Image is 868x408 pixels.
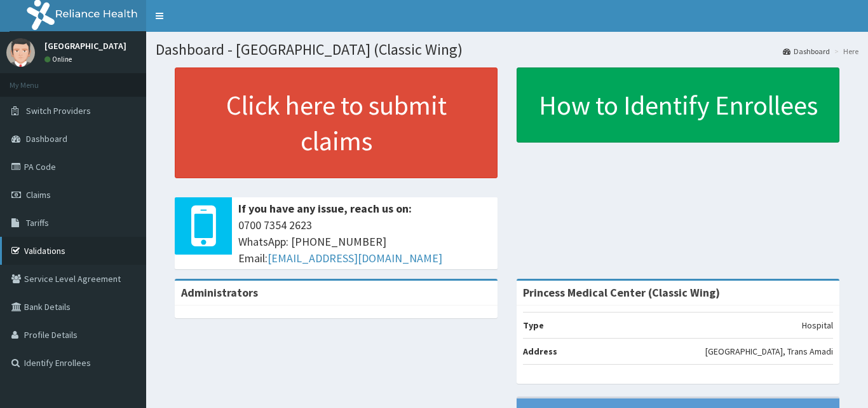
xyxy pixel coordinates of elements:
a: Dashboard [783,46,830,57]
b: Type [523,320,544,331]
a: Online [44,55,75,64]
span: Dashboard [26,133,67,144]
b: Administrators [181,285,258,300]
p: Hospital [802,319,833,332]
a: Click here to submit claims [175,67,498,178]
p: [GEOGRAPHIC_DATA], Trans Amadi [705,345,833,358]
img: User Image [6,38,35,67]
p: [GEOGRAPHIC_DATA] [44,41,126,50]
a: How to Identify Enrollees [517,67,839,143]
a: [EMAIL_ADDRESS][DOMAIN_NAME] [268,251,442,265]
span: Claims [26,189,51,200]
h1: Dashboard - [GEOGRAPHIC_DATA] (Classic Wing) [156,41,858,58]
li: Here [831,46,858,57]
b: If you have any issue, reach us on: [238,201,412,216]
strong: Princess Medical Center (Classic Wing) [523,285,720,300]
span: Switch Providers [26,105,91,116]
span: Tariffs [26,217,49,229]
b: Address [523,346,557,357]
span: 0700 7354 2623 WhatsApp: [PHONE_NUMBER] Email: [238,217,491,266]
